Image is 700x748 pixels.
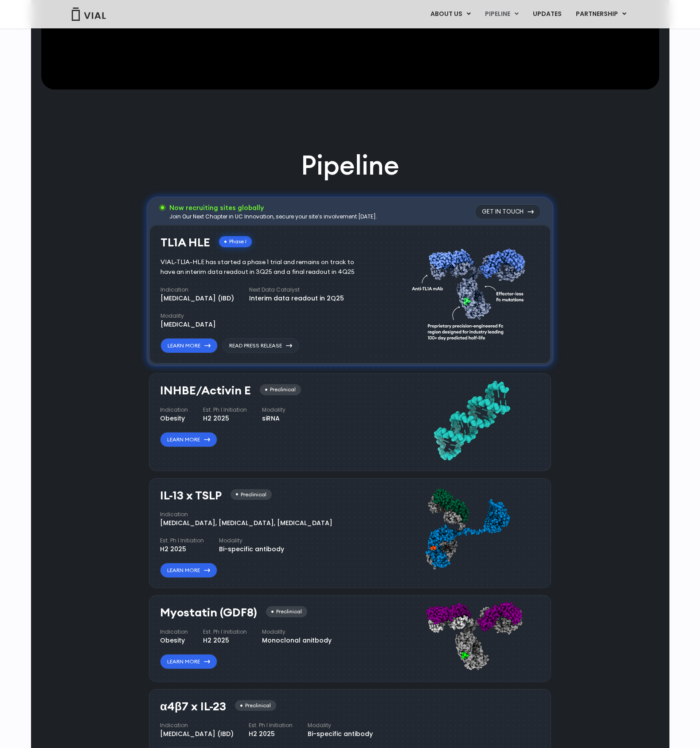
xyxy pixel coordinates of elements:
[71,8,106,21] img: Vial Logo
[203,406,247,414] h4: Est. Ph I Initiation
[478,7,525,22] a: PIPELINEMenu Toggle
[262,636,332,645] div: Monoclonal anitbody
[526,7,568,22] a: UPDATES
[569,7,634,22] a: PARTNERSHIPMenu Toggle
[169,203,377,213] h3: Now recruiting sites globally
[249,286,344,294] h4: Next Data Catalyst
[423,7,477,22] a: ABOUT USMenu Toggle
[160,510,332,518] h4: Indication
[160,721,234,729] h4: Indication
[412,232,531,354] img: TL1A antibody diagram.
[475,204,541,219] a: Get in touch
[160,414,188,423] div: Obesity
[160,286,234,294] h4: Indication
[160,257,368,277] div: VIAL-TL1A-HLE has started a phase 1 trial and remains on track to have an interim data readout in...
[222,338,299,353] a: Read Press Release
[160,563,217,578] a: Learn More
[262,414,285,423] div: siRNA
[160,406,188,414] h4: Indication
[301,147,399,183] h2: Pipeline
[262,628,332,636] h4: Modality
[249,721,293,729] h4: Est. Ph I Initiation
[160,312,216,320] h4: Modality
[235,700,276,711] div: Preclinical
[260,384,301,395] div: Preclinical
[266,606,307,617] div: Preclinical
[308,721,373,729] h4: Modality
[262,406,285,414] h4: Modality
[169,213,377,221] div: Join Our Next Chapter in UC Innovation, secure your site’s involvement [DATE].
[203,636,247,645] div: H2 2025
[160,700,226,713] h3: α4β7 x IL-23
[160,628,188,636] h4: Indication
[231,489,272,500] div: Preclinical
[160,545,204,554] div: H2 2025
[160,384,251,397] h3: INHBE/Activin E
[160,320,216,329] div: [MEDICAL_DATA]
[203,414,247,423] div: H2 2025
[219,545,284,554] div: Bi-specific antibody
[160,537,204,545] h4: Est. Ph I Initiation
[160,338,218,353] a: Learn More
[160,432,217,447] a: Learn More
[160,729,234,739] div: [MEDICAL_DATA] (IBD)
[160,518,332,528] div: [MEDICAL_DATA], [MEDICAL_DATA], [MEDICAL_DATA]
[203,628,247,636] h4: Est. Ph I Initiation
[160,489,222,502] h3: IL-13 x TSLP
[160,654,217,669] a: Learn More
[249,294,344,303] div: Interim data readout in 2Q25
[160,636,188,645] div: Obesity
[219,537,284,545] h4: Modality
[160,606,257,619] h3: Myostatin (GDF8)
[160,236,210,249] h3: TL1A HLE
[219,236,252,247] div: Phase I
[249,729,293,739] div: H2 2025
[160,294,234,303] div: [MEDICAL_DATA] (IBD)
[308,729,373,739] div: Bi-specific antibody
